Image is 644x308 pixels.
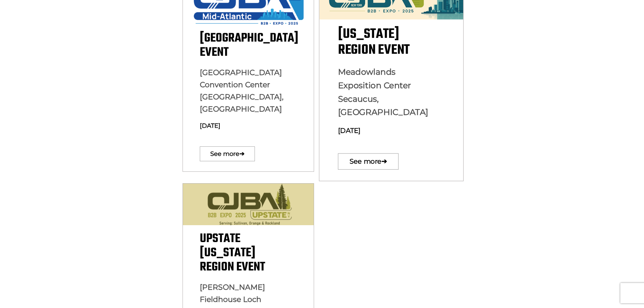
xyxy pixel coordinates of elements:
[338,153,399,169] a: See more➔
[200,122,220,129] span: [DATE]
[338,24,410,61] span: [US_STATE] Region Event
[9,102,123,203] textarea: Type your message and click 'Submit'
[200,29,299,62] span: [GEOGRAPHIC_DATA] Event
[381,150,387,173] span: ➔
[239,143,244,165] span: ➔
[99,208,123,217] em: Submit
[200,146,255,161] a: See more➔
[200,229,265,277] span: Upstate [US_STATE] Region Event
[111,3,127,20] div: Minimize live chat window
[200,68,284,114] span: [GEOGRAPHIC_DATA] Convention Center [GEOGRAPHIC_DATA], [GEOGRAPHIC_DATA]
[9,63,123,77] input: Enter your last name
[338,126,361,135] span: [DATE]
[35,38,114,47] div: Leave a message
[9,82,123,97] input: Enter your email address
[338,67,428,117] span: Meadowlands Exposition Center Secaucus, [GEOGRAPHIC_DATA]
